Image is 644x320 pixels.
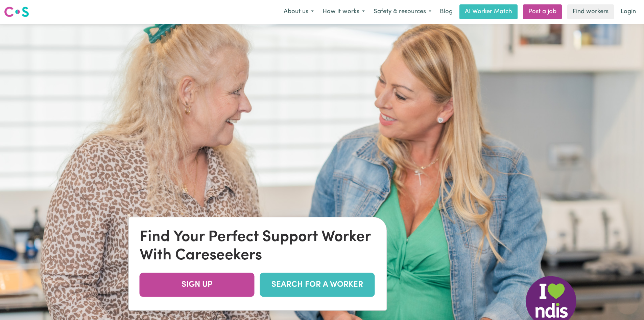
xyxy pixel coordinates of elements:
[279,5,318,19] button: About us
[140,273,255,297] a: SIGN UP
[140,228,376,264] div: Find Your Perfect Support Worker With Careseekers
[459,4,518,19] a: AI Worker Match
[4,6,29,18] img: Careseekers logo
[369,5,436,19] button: Safety & resources
[4,4,29,20] a: Careseekers logo
[523,4,562,19] a: Post a job
[318,5,369,19] button: How it works
[617,4,640,19] a: Login
[567,4,614,19] a: Find workers
[617,293,639,315] iframe: Button to launch messaging window
[436,4,457,19] a: Blog
[260,273,375,297] a: SEARCH FOR A WORKER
